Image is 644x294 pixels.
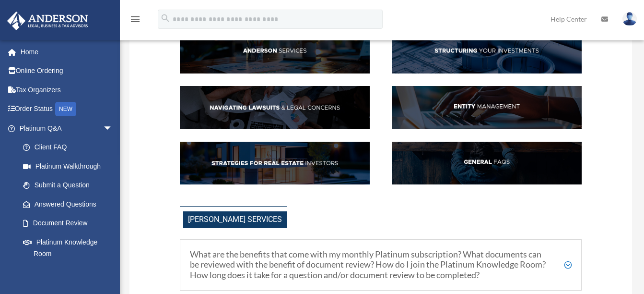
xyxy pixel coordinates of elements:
img: NavLaw_hdr [180,86,370,129]
a: Answered Questions [13,195,127,214]
a: Client FAQ [13,138,122,157]
span: [PERSON_NAME] Services [183,211,287,228]
img: EntManag_hdr [392,86,582,129]
img: StructInv_hdr [392,30,582,73]
a: Tax Organizers [7,80,127,99]
i: menu [129,13,141,25]
div: NEW [55,102,76,116]
i: search [160,13,171,24]
a: menu [129,17,141,25]
img: AndServ_hdr [180,30,370,73]
img: User Pic [622,12,637,26]
img: StratsRE_hdr [180,142,370,185]
a: Home [7,42,127,61]
a: Platinum Q&Aarrow_drop_down [7,119,127,138]
a: Online Ordering [7,61,127,81]
a: Platinum Walkthrough [13,157,127,176]
h5: What are the benefits that come with my monthly Platinum subscription? What documents can be revi... [190,249,572,281]
img: GenFAQ_hdr [392,142,582,185]
img: Anderson Advisors Platinum Portal [4,12,91,30]
span: arrow_drop_down [103,119,122,138]
a: Document Review [13,214,127,233]
a: Submit a Question [13,176,127,195]
a: Platinum Knowledge Room [13,233,127,263]
a: Order StatusNEW [7,99,127,119]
